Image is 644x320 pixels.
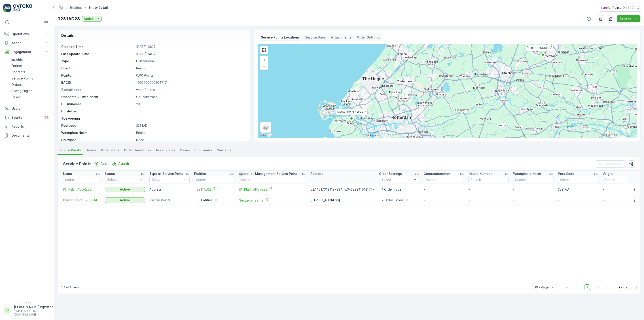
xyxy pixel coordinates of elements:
[197,198,212,202] p: 33 Entities
[61,80,134,85] p: BAGID
[10,56,51,63] a: Insights
[239,198,306,203] a: Geuzenstraat (2)
[10,75,51,82] a: Service Points
[261,35,300,40] p: Service Points Locations
[603,176,643,183] input: Search
[604,162,623,166] p: Clear Filters
[3,305,51,316] button: AA[PERSON_NAME].bijzitter[EMAIL_ADDRESS][DOMAIN_NAME]
[105,172,115,176] p: Status
[136,88,246,92] p: woonfunctie
[105,198,145,203] button: Active
[61,102,134,106] p: Huisnummer
[10,88,51,94] a: Pricing Engine
[70,6,82,9] a: Entities
[513,172,541,176] p: Woonplaats Naam
[120,198,130,202] p: Active
[63,187,100,192] a: Geuzenstraat 28 3231AD
[263,58,265,62] span: +
[558,187,598,192] p: 3231AD
[600,5,611,10] img: Reinis-Logo-Vrijstaand_Tekengebied-1-copy2_aBO4n7j.png
[239,172,297,176] p: Operation Management Service Point
[424,172,450,176] p: Contractnummer
[513,176,553,183] input: Search
[136,80,246,85] p: 1992200000204717
[3,122,51,131] a: Reports
[61,73,134,78] p: Points
[92,161,108,166] button: Add
[149,198,190,202] p: Cluster Points
[136,123,246,128] p: 3231AD
[194,148,212,152] span: Documents
[10,63,51,69] a: Entities
[3,30,51,39] button: Operations
[382,198,403,202] p: 2 Order Types
[61,59,134,63] p: Type
[136,95,246,99] p: Geuzenstraat
[12,115,41,120] p: Events
[3,39,51,47] button: Asset
[11,95,21,99] p: Cases
[84,17,94,21] p: Active
[3,113,51,122] a: Events99
[263,64,265,68] span: −
[14,309,53,316] p: [EMAIL_ADDRESS][DOMAIN_NAME]
[261,122,271,132] a: Layers
[61,123,134,128] p: Postcode
[101,148,119,152] span: Order Plans
[88,5,109,10] span: Entity Detail
[194,197,220,204] button: 33 Entities
[63,198,100,202] a: Cluster Point - 259914
[11,70,25,74] p: Contacts
[261,56,267,63] a: Zoom In
[61,116,134,121] p: Toevoeging
[3,131,51,140] a: Documents
[217,148,231,152] span: Contacts
[310,187,375,192] p: 52.146173191187394, 5.343292415121747
[424,198,464,202] p: -
[261,47,267,53] a: View Fullscreen
[136,131,246,135] p: Brielle
[379,186,410,193] button: 1 Order Type
[149,187,190,192] p: Address
[617,285,627,290] span: Go To
[468,172,492,176] p: House Number
[424,187,464,192] p: -
[124,148,151,152] span: Order Item Prices
[357,35,380,40] p: Order Settings
[558,172,574,176] p: Post Code
[149,172,183,176] p: Type of Service Point
[381,177,412,182] p: Select
[136,102,246,106] p: 28
[3,301,51,304] span: v 1.52.2
[3,104,51,113] a: Users
[136,66,246,71] p: Reinis
[513,187,553,192] p: -
[63,172,72,176] p: Name
[513,198,553,202] p: -
[197,187,232,192] span: 3231AD28
[239,187,306,192] a: Geuzenstraat 28 3231AD
[585,284,590,290] span: 1
[12,32,42,36] p: Operations
[11,57,23,62] p: Insights
[61,88,134,92] p: Gebruiksdoel
[136,52,246,56] p: [DATE] 14:37
[619,17,631,21] p: Actions
[468,176,509,183] input: Search
[239,176,306,183] input: Search
[58,7,63,11] a: Homepage
[61,66,134,71] p: Client
[61,52,134,56] p: Last Update Time
[43,20,48,24] p: ⌘B
[612,5,621,10] p: Reinis
[424,176,464,183] input: Search
[11,89,32,93] p: Pricing Engine
[110,161,131,166] button: Attach
[63,176,100,183] input: Search
[120,187,130,192] p: Active
[617,15,640,22] button: Actions
[310,198,375,202] p: [STREET_ADDRESS]
[180,148,190,152] span: Cases
[468,187,509,192] p: -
